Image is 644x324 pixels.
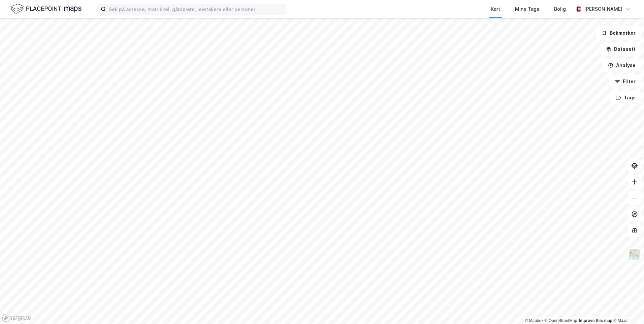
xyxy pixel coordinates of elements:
[554,5,566,13] div: Bolig
[600,42,641,56] button: Datasett
[515,5,539,13] div: Mine Tags
[602,59,641,72] button: Analyse
[609,75,641,88] button: Filter
[610,292,644,324] iframe: Chat Widget
[2,314,32,322] a: Mapbox homepage
[11,3,82,15] img: logo.f888ab2527a4732fd821a326f86c7f29.svg
[525,318,543,323] a: Mapbox
[579,318,612,323] a: Improve this map
[545,318,577,323] a: OpenStreetMap
[596,26,641,40] button: Bokmerker
[491,5,500,13] div: Kart
[106,4,286,14] input: Søk på adresse, matrikkel, gårdeiere, leietakere eller personer
[610,292,644,324] div: Kontrollprogram for chat
[628,248,641,261] img: Z
[584,5,622,13] div: [PERSON_NAME]
[610,91,641,104] button: Tags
